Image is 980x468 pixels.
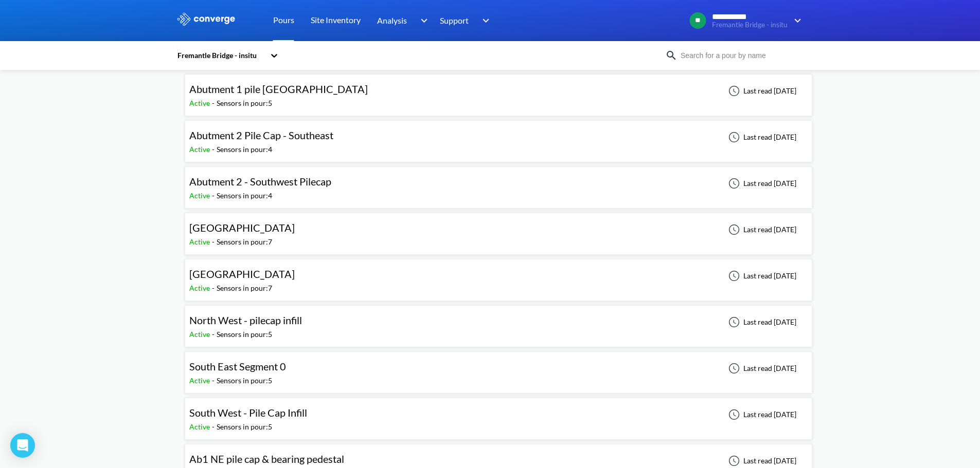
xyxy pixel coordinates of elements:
span: Active [189,284,212,292]
a: North West - pilecap infillActive-Sensors in pour:5Last read [DATE] [185,317,812,326]
span: Ab1 NE pile cap & bearing pedestal [189,453,344,465]
span: Abutment 2 Pile Cap - Southeast [189,129,333,141]
div: Sensors in pour: 5 [217,329,272,340]
span: Active [189,191,212,200]
a: Abutment 2 - Southwest PilecapActive-Sensors in pour:4Last read [DATE] [185,178,812,187]
span: [GEOGRAPHIC_DATA] [189,268,295,280]
span: - [212,330,217,339]
div: Open Intercom Messenger [10,433,35,458]
span: Active [189,99,212,107]
input: Search for a pour by name [678,50,802,61]
span: Active [189,376,212,385]
div: Sensors in pour: 4 [217,190,272,201]
span: - [212,237,217,246]
span: Fremantle Bridge - insitu [712,21,788,29]
span: Analysis [377,14,407,27]
div: Last read [DATE] [723,408,799,421]
div: Sensors in pour: 5 [217,375,272,386]
a: Ab1 NE pile cap & bearing pedestalFinished-Sensors in pour:4Last read [DATE] [185,456,812,464]
span: South West - Pile Cap Infill [189,406,307,419]
div: Last read [DATE] [723,131,799,143]
div: Sensors in pour: 5 [217,98,272,109]
span: - [212,145,217,154]
a: Abutment 1 pile [GEOGRAPHIC_DATA]Active-Sensors in pour:5Last read [DATE] [185,86,812,95]
span: - [212,376,217,385]
span: North West - pilecap infill [189,314,302,326]
span: Abutment 2 - Southwest Pilecap [189,175,331,188]
div: Sensors in pour: 5 [217,421,272,433]
span: - [212,99,217,107]
div: Last read [DATE] [723,85,799,97]
div: Last read [DATE] [723,270,799,282]
a: South East Segment 0Active-Sensors in pour:5Last read [DATE] [185,363,812,372]
div: Fremantle Bridge - insitu [176,50,265,61]
img: downArrow.svg [476,14,492,27]
div: Last read [DATE] [723,362,799,375]
div: Last read [DATE] [723,316,799,328]
span: [GEOGRAPHIC_DATA] [189,221,295,234]
div: Last read [DATE] [723,177,799,190]
a: [GEOGRAPHIC_DATA]Active-Sensors in pour:7Last read [DATE] [185,224,812,233]
span: Active [189,145,212,154]
img: downArrow.svg [414,14,430,27]
img: logo_ewhite.svg [176,12,236,26]
span: - [212,284,217,292]
a: Abutment 2 Pile Cap - SoutheastActive-Sensors in pour:4Last read [DATE] [185,132,812,141]
span: Active [189,237,212,246]
img: icon-search.svg [665,49,678,62]
div: Last read [DATE] [723,223,799,236]
span: Active [189,330,212,339]
img: downArrow.svg [788,14,804,27]
a: [GEOGRAPHIC_DATA]Active-Sensors in pour:7Last read [DATE] [185,271,812,279]
div: Sensors in pour: 4 [217,144,272,155]
div: Sensors in pour: 7 [217,283,272,294]
span: Active [189,422,212,431]
span: Abutment 1 pile [GEOGRAPHIC_DATA] [189,83,368,95]
a: South West - Pile Cap InfillActive-Sensors in pour:5Last read [DATE] [185,409,812,418]
span: South East Segment 0 [189,360,286,372]
div: Sensors in pour: 7 [217,236,272,248]
span: - [212,422,217,431]
div: Last read [DATE] [723,455,799,467]
span: Support [440,14,469,27]
span: - [212,191,217,200]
